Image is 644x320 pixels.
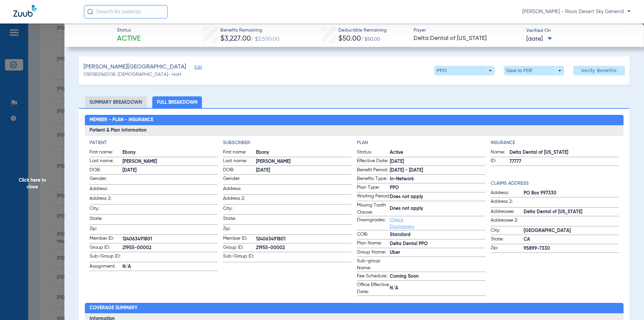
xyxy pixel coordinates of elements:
li: Summary Breakdown [85,96,147,108]
iframe: Chat Widget [610,288,644,320]
span: Benefits Type: [357,175,390,183]
span: [DATE] - [DATE] [390,167,485,174]
span: Address 2: [90,195,122,204]
span: State: [90,215,122,224]
span: Group ID: [90,244,122,252]
span: Effective Date: [357,157,390,166]
span: 124063491801 [256,236,352,243]
span: Zip: [223,225,256,234]
span: Address 2: [491,198,524,207]
span: Plan Type: [357,184,390,192]
button: Save to PDF [504,66,564,75]
span: Delta Dental PPO [390,240,485,247]
img: Zuub Logo [13,5,37,17]
span: CA [524,236,619,243]
span: Gender: [90,175,122,184]
h4: Patient [90,139,218,146]
span: Benefit Period: [357,167,390,175]
img: Search Icon [87,9,93,15]
span: Coming Soon [390,273,485,280]
h4: Insurance [491,139,619,146]
span: $50.00 [338,35,361,42]
span: [PERSON_NAME] - Risas Desert Sky General [522,8,631,15]
span: Delta Dental of [US_STATE] [414,34,521,43]
span: Edit [195,65,201,71]
span: First name: [90,149,122,157]
span: DOB: [90,167,122,175]
span: Ebony [256,149,352,156]
span: Addressee 2: [491,217,524,226]
span: / $3,500.00 [251,37,279,42]
span: State: [491,236,524,244]
span: Address: [90,185,122,194]
span: Address: [491,189,524,197]
span: Ebony [122,149,218,156]
span: Gender: [223,175,256,184]
app-breakdown-title: Plan [357,139,485,146]
span: In-Network [390,176,485,183]
span: Last name: [223,157,256,166]
span: Addressee: [491,208,524,216]
span: Status [117,27,141,34]
span: Does not apply [390,193,485,200]
span: City: [223,205,256,214]
span: [PERSON_NAME] [256,158,352,165]
span: ID: [491,157,509,166]
span: DOB: [223,167,256,175]
input: Search for patients [84,5,168,18]
span: Payer [414,27,521,34]
span: (118138216) DOB: [DEMOGRAPHIC_DATA] - HoH [84,71,181,78]
span: Uber [390,249,485,256]
span: Address: [223,185,256,194]
span: Group Name: [357,249,390,257]
span: [GEOGRAPHIC_DATA] [524,227,619,234]
h4: Claims Address [491,180,619,187]
span: Waiting Period: [357,193,390,201]
span: Last name: [90,157,122,166]
span: Delta Dental of [US_STATE] [524,209,619,216]
span: COB: [357,231,390,239]
span: Missing Tooth Clause: [357,202,390,216]
span: [DATE] [256,167,352,174]
button: Verify Benefits [573,66,625,75]
span: Verify Benefits [581,68,617,73]
span: Address 2: [223,195,256,204]
span: [DATE] [526,35,552,43]
button: PPO [434,66,494,75]
span: Delta Dental of [US_STATE] [509,149,619,156]
span: State: [223,215,256,224]
span: / $50.00 [361,37,380,42]
span: Standard [390,231,485,238]
span: Downgrades: [357,217,390,230]
span: PO Box 997330 [524,190,619,197]
h4: Subscriber [223,139,352,146]
span: Zip: [90,225,122,234]
span: 77777 [509,158,619,165]
span: First name: [223,149,256,157]
span: Plan Name: [357,240,390,248]
span: Does not apply [390,205,485,212]
span: Active [117,34,141,44]
span: N/A [122,263,218,270]
span: Sub-Group ID: [90,253,122,262]
span: Fee Schedule: [357,273,390,281]
span: Assignment: [90,263,122,271]
h3: Patient & Plan Information [85,125,624,136]
span: City: [491,227,524,235]
span: [PERSON_NAME] [122,158,218,165]
span: 21955-00002 [256,244,352,252]
span: Member ID: [90,235,122,243]
span: Name: [491,149,509,157]
span: PPO [390,184,485,191]
a: Check Disclaimers [390,218,414,229]
span: $3,227.00 [220,35,251,42]
span: Deductible Remaining [338,27,387,34]
span: Office Effective Date: [357,281,390,295]
span: [DATE] [122,167,218,174]
span: Member ID: [223,235,256,243]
